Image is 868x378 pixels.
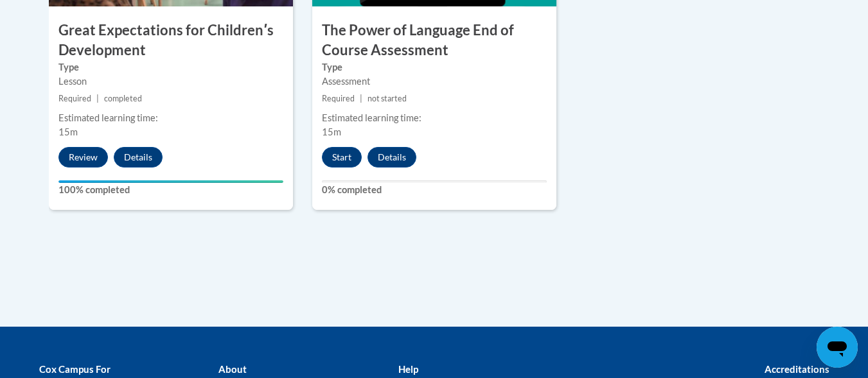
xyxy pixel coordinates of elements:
iframe: Button to launch messaging window [817,327,858,368]
span: 15m [322,126,341,137]
span: 15m [58,126,78,137]
div: Lesson [58,74,283,89]
b: About [218,363,247,375]
div: Estimated learning time: [58,111,283,125]
span: | [96,94,99,103]
button: Details [368,147,416,168]
div: Estimated learning time: [322,111,547,125]
span: | [360,94,362,103]
span: Required [58,94,91,103]
button: Start [322,147,362,168]
button: Review [58,147,108,168]
label: Type [58,60,283,74]
b: Help [398,363,418,375]
label: Type [322,60,547,74]
div: Your progress [58,180,283,183]
span: not started [368,94,407,103]
div: Assessment [322,74,547,89]
span: Required [322,94,355,103]
h3: Great Expectations for Childrenʹs Development [49,21,293,60]
label: 0% completed [322,183,547,197]
label: 100% completed [58,183,283,197]
b: Cox Campus For [39,363,111,375]
span: completed [104,94,142,103]
b: Accreditations [765,363,829,375]
button: Details [114,147,163,168]
h3: The Power of Language End of Course Assessment [312,21,556,60]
